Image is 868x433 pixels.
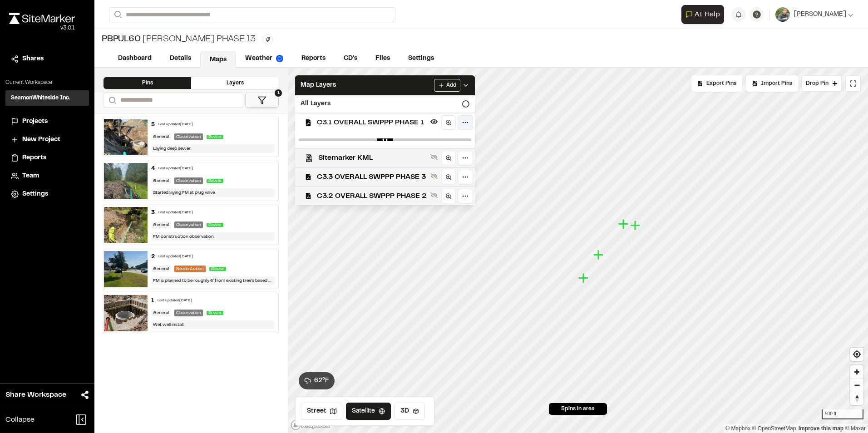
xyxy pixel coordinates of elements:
[578,272,590,284] div: Map marker
[104,251,148,287] img: file
[263,34,273,44] button: Edit Tags
[207,135,223,139] span: Sewer
[151,266,171,272] div: General
[151,320,275,329] div: Wet well install.
[9,13,75,24] img: rebrand.png
[593,249,605,261] div: Map marker
[151,297,154,305] div: 1
[561,405,595,413] span: 5 pins in area
[209,267,226,271] span: Sewer
[158,254,193,260] div: Last updated [DATE]
[11,189,84,199] a: Settings
[845,425,866,432] a: Maxar
[174,177,203,184] div: Observation
[630,220,642,231] div: Map marker
[200,51,236,68] a: Maps
[399,50,443,67] a: Settings
[275,89,282,97] span: 1
[301,403,342,420] button: Street
[429,152,439,162] button: Show layer
[151,133,171,140] div: General
[22,153,46,163] span: Reports
[22,189,48,199] span: Settings
[207,179,223,183] span: Sewer
[158,166,193,172] div: Last updated [DATE]
[151,121,155,129] div: 5
[395,403,425,420] button: 3D
[822,409,863,419] div: 500 ft
[158,210,193,216] div: Last updated [DATE]
[799,425,843,432] a: Map feedback
[794,10,846,20] span: [PERSON_NAME]
[109,7,125,22] button: Search
[292,50,335,67] a: Reports
[245,93,279,108] button: 1
[746,75,798,92] div: Import Pins into your project
[236,50,292,67] a: Weather
[151,310,171,316] div: General
[151,188,275,197] div: Started laying FM at plug valve.
[429,116,439,127] button: Hide layer
[301,80,336,90] span: Map Layers
[429,190,439,201] button: Show layer
[317,117,427,128] span: C3.1 OVERALL SWPPP PHASE 1
[158,298,192,304] div: Last updated [DATE]
[850,348,863,361] button: Find my location
[295,95,475,113] div: All Layers
[11,54,84,64] a: Shares
[5,389,66,400] span: Share Workspace
[104,119,148,155] img: file
[104,163,148,199] img: file
[806,79,829,88] span: Drop Pin
[174,133,203,140] div: Observation
[317,172,427,182] span: C3.3 OVERALL SWPPP PHASE 3
[174,266,206,272] div: Needs Action
[104,207,148,243] img: file
[276,55,283,62] img: precipai.png
[9,24,75,32] div: Oh geez...please don't...
[174,221,203,228] div: Observation
[104,295,148,331] img: file
[761,79,792,88] span: Import Pins
[441,115,456,130] a: Zoom to layer
[299,372,335,389] button: 62°F
[314,376,329,386] span: 62 ° F
[174,310,203,316] div: Observation
[288,68,868,433] canvas: Map
[681,5,724,24] button: Open AI Assistant
[317,191,427,202] span: C3.2 OVERALL SWPPP PHASE 2
[158,122,193,128] div: Last updated [DATE]
[151,209,155,217] div: 3
[11,171,84,181] a: Team
[775,7,853,22] button: [PERSON_NAME]
[446,81,456,89] span: Add
[850,379,863,392] button: Zoom out
[434,79,460,92] button: Add
[161,50,200,67] a: Details
[850,365,863,379] button: Zoom in
[5,79,89,87] p: Current Workspace
[5,414,35,425] span: Collapse
[429,171,439,182] button: Show layer
[335,50,366,67] a: CD's
[151,221,171,228] div: General
[151,232,275,241] div: FM construction observation.
[366,50,399,67] a: Files
[318,153,427,163] span: Sitemarker KML
[104,93,120,108] button: Search
[207,311,223,315] span: Sewer
[22,171,39,181] span: Team
[102,33,141,46] span: PBPUL60
[802,75,842,92] button: Drop Pin
[11,135,84,145] a: New Project
[11,153,84,163] a: Reports
[850,392,863,405] span: Reset bearing to north
[102,33,256,46] div: [PERSON_NAME] Phase 13
[22,117,48,127] span: Projects
[346,403,391,420] button: Satellite
[725,425,750,432] a: Mapbox
[441,189,456,203] a: Zoom to layer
